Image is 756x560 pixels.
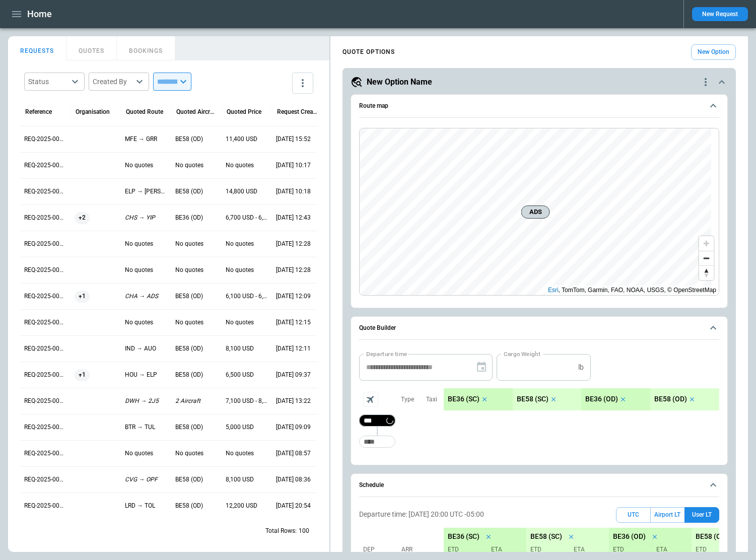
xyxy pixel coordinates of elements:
[699,236,714,251] button: Zoom in
[299,527,309,535] p: 100
[654,395,687,403] p: BE58 (OD)
[276,292,318,301] p: 10/05/2025 12:09
[76,108,110,115] div: Organisation
[444,388,719,410] div: scrollable content
[93,77,133,87] div: Created By
[359,436,395,448] div: Too short
[359,128,719,296] div: Route map
[401,395,414,404] p: Type
[8,36,66,60] button: REQUESTS
[175,344,218,353] p: BE58 (OD)
[24,344,66,353] p: REQ-2025-000317
[276,397,318,405] p: 09/28/2025 13:22
[548,285,716,295] div: , TomTom, Garmin, FAO, NOAA, USGS, © OpenStreetMap
[276,135,318,144] p: 10/09/2025 15:52
[487,545,522,554] p: ETA
[696,545,731,554] p: ETD
[175,240,218,248] p: No quotes
[125,423,167,432] p: BTR → TUL
[651,507,684,523] button: Airport LT
[652,545,688,554] p: ETA
[175,449,218,458] p: No quotes
[24,214,66,222] p: REQ-2025-000322
[226,318,268,327] p: No quotes
[699,265,714,280] button: Reset bearing to north
[359,317,719,340] button: Quote Builder
[125,214,167,222] p: CHS → YIP
[226,502,268,510] p: 12,200 USD
[175,214,218,222] p: BE36 (OD)
[25,108,52,115] div: Reference
[276,371,318,379] p: 10/03/2025 09:37
[24,423,66,432] p: REQ-2025-000314
[226,475,268,484] p: 8,100 USD
[125,449,167,458] p: No quotes
[175,161,218,170] p: No quotes
[125,266,167,274] p: No quotes
[570,545,605,554] p: ETA
[24,240,66,248] p: REQ-2025-000321
[117,36,175,60] button: BOOKINGS
[175,502,218,510] p: BE58 (OD)
[359,95,719,118] button: Route map
[175,266,218,274] p: No quotes
[276,344,318,353] p: 10/03/2025 12:11
[692,7,748,21] button: New Request
[360,128,711,296] canvas: Map
[125,161,167,170] p: No quotes
[175,187,218,196] p: BE58 (OD)
[125,318,167,327] p: No quotes
[125,187,167,196] p: ELP → ABE
[24,502,66,510] p: REQ-2025-000311
[359,103,388,109] h6: Route map
[401,545,437,554] p: Arr
[448,545,483,554] p: ETD
[292,73,313,94] button: more
[276,161,318,170] p: 10/09/2025 10:17
[359,474,719,497] button: Schedule
[125,240,167,248] p: No quotes
[27,8,52,20] h1: Home
[226,449,268,458] p: No quotes
[125,502,167,510] p: LRD → TOL
[226,292,268,301] p: 6,100 USD - 6,300 USD
[226,266,268,274] p: No quotes
[616,507,651,523] button: UTC
[227,108,261,115] div: Quoted Price
[276,240,318,248] p: 10/05/2025 12:28
[548,287,559,294] a: Esri
[525,207,545,217] span: ADS
[517,395,548,403] p: BE58 (SC)
[578,363,584,372] p: lb
[359,414,395,427] div: Not found
[125,371,167,379] p: HOU → ELP
[342,50,395,54] h4: QUOTE OPTIONS
[613,532,646,541] p: BE36 (OD)
[226,187,268,196] p: 14,800 USD
[226,135,268,144] p: 11,400 USD
[24,397,66,405] p: REQ-2025-000315
[613,545,648,554] p: ETD
[359,482,384,488] h6: Schedule
[585,395,618,403] p: BE36 (OD)
[125,397,167,405] p: DWH → 2J5
[448,395,479,403] p: BE36 (SC)
[367,77,432,88] h5: New Option Name
[351,76,728,88] button: New Option Namequote-option-actions
[530,532,562,541] p: BE58 (SC)
[125,135,167,144] p: MFE → GRR
[75,284,90,309] span: +1
[24,135,66,144] p: REQ-2025-000325
[175,423,218,432] p: BE58 (OD)
[125,475,167,484] p: CVG → OPF
[24,449,66,458] p: REQ-2025-000313
[684,507,719,523] button: User LT
[277,108,317,115] div: Request Created At (UTC-05:00)
[175,371,218,379] p: BE58 (OD)
[226,214,268,222] p: 6,700 USD - 6,800 USD
[226,423,268,432] p: 5,000 USD
[363,392,378,407] span: Aircraft selection
[24,161,66,170] p: REQ-2025-000324
[699,251,714,265] button: Zoom out
[126,108,163,115] div: Quoted Route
